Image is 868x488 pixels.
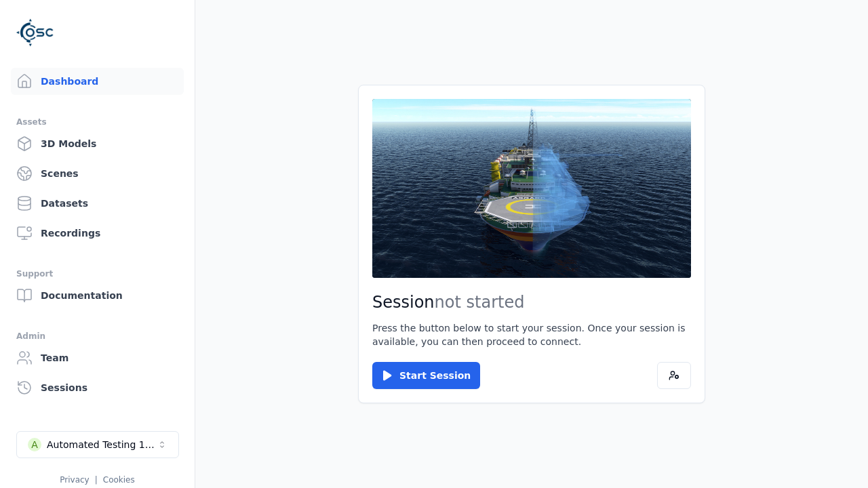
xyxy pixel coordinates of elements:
a: 3D Models [11,130,184,157]
h2: Session [372,291,691,313]
a: Cookies [103,475,135,485]
div: Assets [16,114,178,130]
a: Datasets [11,190,184,217]
a: Dashboard [11,68,184,95]
a: Team [11,344,184,371]
span: | [95,475,98,485]
button: Start Session [372,362,480,389]
p: Press the button below to start your session. Once your session is available, you can then procee... [372,321,691,348]
span: not started [435,293,525,312]
button: Select a workspace [16,431,179,458]
div: Admin [16,328,178,344]
a: Documentation [11,282,184,309]
img: Logo [16,14,54,52]
div: Support [16,266,178,282]
div: A [28,438,41,451]
a: Privacy [60,475,89,485]
a: Recordings [11,220,184,247]
a: Scenes [11,160,184,187]
a: Sessions [11,374,184,401]
div: Automated Testing 1 - Playwright [47,438,157,451]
